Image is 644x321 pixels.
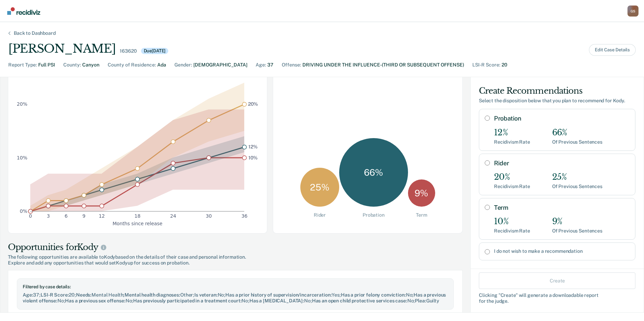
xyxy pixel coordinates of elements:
[302,61,464,69] div: DRIVING UNDER THE INFLUENCE-(THIRD OR SUBSEQUENT OFFENSE)
[29,213,247,219] g: x-axis tick label
[8,254,463,260] span: The following opportunities are available to Kody based on the details of their case and personal...
[363,212,385,218] div: Probation
[502,61,507,69] div: 20
[17,101,28,214] g: y-axis tick label
[249,298,304,303] span: Has a [MEDICAL_DATA] :
[241,213,248,219] text: 36
[157,61,166,69] div: Ada
[23,292,446,303] span: Has a previous violent offense :
[552,184,602,189] div: Of Previous Sentences
[552,139,602,145] div: Of Previous Sentences
[472,61,500,69] div: LSI-R Score :
[30,83,244,211] g: area
[494,184,530,189] div: Recidivism Rate
[415,298,426,303] span: Plea :
[20,208,28,214] text: 0%
[225,292,332,298] span: Has a prior history of supervision/incarceration :
[479,85,635,96] div: Create Recommendations
[312,298,407,303] span: Has an open child protective services case :
[494,248,630,254] label: I do not wish to make a recommendation
[479,98,635,104] div: Select the disposition below that you plan to recommend for Kody .
[314,212,326,218] div: Rider
[206,213,212,219] text: 30
[41,292,69,298] span: LSI-R Score :
[193,61,247,69] div: [DEMOGRAPHIC_DATA]
[141,48,169,54] div: Due [DATE]
[589,44,636,56] button: Edit Case Details
[494,159,630,167] label: Rider
[170,213,176,219] text: 24
[65,213,68,219] text: 6
[494,228,530,234] div: Recidivism Rate
[339,138,408,207] div: 66 %
[8,260,463,266] span: Explore and add any opportunities that would set Kody up for success on probation.
[23,292,448,304] div: 37 ; 20 ; Mental Health ; Other ; No ; Yes ; No ; No ; No ; No ; No ; No ; Guilty
[408,179,435,207] div: 9 %
[6,30,64,36] div: Back to Dashboard
[120,48,137,54] div: 163620
[76,292,92,298] span: Needs :
[627,6,638,17] button: Profile dropdown button
[248,155,258,160] text: 10%
[112,220,162,226] g: x-axis label
[17,155,28,160] text: 10%
[494,139,530,145] div: Recidivism Rate
[282,61,301,69] div: Offense :
[29,102,247,213] g: dot
[552,217,602,227] div: 9%
[494,172,530,182] div: 20%
[47,213,50,219] text: 3
[494,128,530,138] div: 12%
[83,213,86,219] text: 9
[416,212,427,218] div: Term
[17,101,28,107] text: 20%
[494,115,630,122] label: Probation
[108,61,156,69] div: County of Residence :
[125,292,180,298] span: Mental health diagnoses :
[248,144,258,149] text: 12%
[29,213,32,219] text: 0
[552,172,602,182] div: 25%
[8,42,116,56] div: [PERSON_NAME]
[23,284,448,290] div: Filtered by case details:
[479,292,635,304] div: Clicking " Create " will generate a downloadable report for the judge.
[627,6,638,17] div: G S
[82,61,99,69] div: Canyon
[494,204,630,211] label: Term
[112,220,162,226] text: Months since release
[63,61,81,69] div: County :
[256,61,266,69] div: Age :
[38,61,55,69] div: Full PSI
[174,61,192,69] div: Gender :
[99,213,105,219] text: 12
[552,228,602,234] div: Of Previous Sentences
[494,217,530,227] div: 10%
[8,61,37,69] div: Report Type :
[341,292,406,298] span: Has a prior felony conviction :
[23,292,33,298] span: Age :
[248,101,258,160] g: text
[479,272,635,289] button: Create
[300,168,339,207] div: 25 %
[8,242,463,253] div: Opportunities for Kody
[194,292,217,298] span: Is veteran :
[552,128,602,138] div: 66%
[7,7,40,15] img: Recidiviz
[135,213,141,219] text: 18
[248,101,258,107] text: 20%
[267,61,273,69] div: 37
[133,298,241,303] span: Has previously participated in a treatment court :
[65,298,125,303] span: Has a previous sex offense :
